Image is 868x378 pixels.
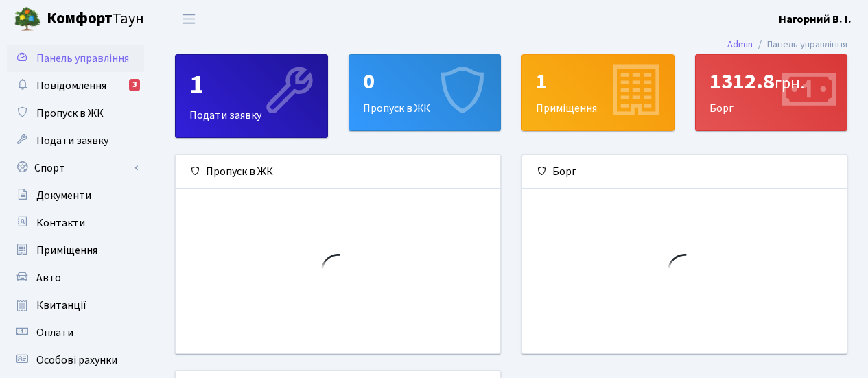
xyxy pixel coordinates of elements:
[36,270,61,285] span: Авто
[47,8,144,31] span: Таун
[176,55,327,137] div: Подати заявку
[36,106,104,121] span: Пропуск в ЖК
[7,292,144,319] a: Квитанції
[7,72,144,99] a: Повідомлення3
[7,127,144,154] a: Подати заявку
[129,79,140,91] div: 3
[707,30,868,59] nav: breadcrumb
[7,237,144,264] a: Приміщення
[189,69,314,102] div: 1
[753,37,847,52] li: Панель управління
[175,54,328,138] a: 1Подати заявку
[522,55,674,130] div: Приміщення
[36,188,91,203] span: Документи
[349,54,502,131] a: 0Пропуск в ЖК
[363,69,487,95] div: 0
[36,353,117,368] span: Особові рахунки
[775,71,804,95] span: грн.
[36,298,86,313] span: Квитанції
[7,154,144,182] a: Спорт
[349,55,501,130] div: Пропуск в ЖК
[522,155,847,189] div: Борг
[36,243,97,258] span: Приміщення
[7,99,144,127] a: Пропуск в ЖК
[36,78,106,93] span: Повідомлення
[7,346,144,374] a: Особові рахунки
[47,8,113,29] b: Комфорт
[7,264,144,292] a: Авто
[7,182,144,209] a: Документи
[696,55,847,130] div: Борг
[172,8,206,30] button: Переключити навігацію
[727,37,753,51] a: Admin
[536,69,660,95] div: 1
[779,11,852,27] a: Нагорний В. І.
[36,325,73,340] span: Оплати
[521,54,675,131] a: 1Приміщення
[36,215,85,231] span: Контакти
[176,155,500,189] div: Пропуск в ЖК
[779,12,852,27] b: Нагорний В. І.
[36,133,108,148] span: Подати заявку
[7,319,144,346] a: Оплати
[7,209,144,237] a: Контакти
[36,51,129,66] span: Панель управління
[14,5,41,33] img: logo.png
[709,69,834,95] div: 1312.8
[7,45,144,72] a: Панель управління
